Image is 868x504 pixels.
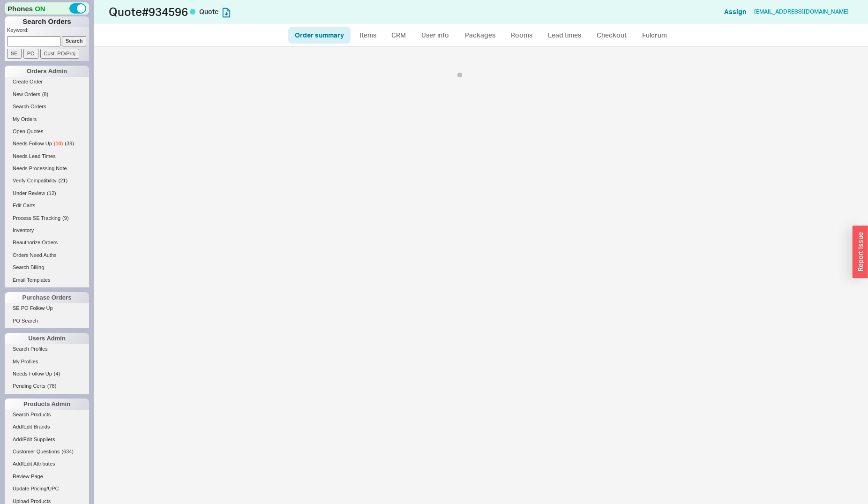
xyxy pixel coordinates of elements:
[5,114,89,124] a: My Orders
[5,275,89,285] a: Email Templates
[54,371,60,376] span: ( 4 )
[61,449,74,454] span: ( 634 )
[5,77,89,87] a: Create Order
[5,333,89,344] div: Users Admin
[199,8,218,15] span: Quote
[23,49,38,59] input: PO
[65,141,74,146] span: ( 39 )
[385,27,412,44] a: CRM
[5,2,89,15] div: Phones
[13,165,67,171] span: Needs Processing Note
[5,303,89,313] a: SE PO Follow Up
[5,369,89,379] a: Needs Follow Up(4)
[59,178,68,183] span: ( 21 )
[5,250,89,260] a: Orders Need Auths
[5,226,89,235] a: Inventory
[5,201,89,211] a: Edit Carts
[42,91,48,97] span: ( 8 )
[5,381,89,391] a: Pending Certs(78)
[288,27,351,44] a: Order summary
[5,66,89,77] div: Orders Admin
[47,190,56,196] span: ( 12 )
[5,344,89,354] a: Search Profiles
[7,49,22,59] input: SE
[5,447,89,457] a: Customer Questions(634)
[5,410,89,420] a: Search Products
[62,36,87,46] input: Search
[5,90,89,99] a: New Orders(8)
[13,215,60,221] span: Process SE Tracking
[5,238,89,248] a: Reauthorize Orders
[47,383,57,389] span: ( 78 )
[5,357,89,367] a: My Profiles
[5,263,89,272] a: Search Billing
[5,459,89,469] a: Add/Edit Attributes
[754,8,849,15] a: [EMAIL_ADDRESS][DOMAIN_NAME]
[5,435,89,444] a: Add/Edit Suppliers
[5,139,89,149] a: Needs Follow Up(10)(39)
[458,27,502,44] a: Packages
[5,292,89,303] div: Purchase Orders
[5,16,89,27] h1: Search Orders
[5,316,89,326] a: PO Search
[5,399,89,410] div: Products Admin
[5,422,89,432] a: Add/Edit Brands
[352,27,383,44] a: Items
[40,49,79,59] input: Cust. PO/Proj
[13,190,45,196] span: Under Review
[504,27,539,44] a: Rooms
[724,7,746,16] button: Assign
[54,141,63,146] span: ( 10 )
[13,383,45,389] span: Pending Certs
[13,141,52,146] span: Needs Follow Up
[62,215,68,221] span: ( 9 )
[5,127,89,136] a: Open Quotes
[109,5,436,18] h1: Quote # 934596
[5,151,89,161] a: Needs Lead Times
[13,178,57,183] span: Verify Compatibility
[5,472,89,481] a: Review Page
[35,4,45,14] span: ON
[635,27,673,44] a: Fulcrum
[541,27,588,44] a: Lead times
[5,213,89,223] a: Process SE Tracking(9)
[5,176,89,186] a: Verify Compatibility(21)
[5,484,89,494] a: Update Pricing/UPC
[5,188,89,198] a: Under Review(12)
[7,27,89,36] p: Keyword:
[590,27,633,44] a: Checkout
[414,27,456,44] a: User info
[13,371,52,376] span: Needs Follow Up
[13,91,40,97] span: New Orders
[5,102,89,112] a: Search Orders
[5,164,89,173] a: Needs Processing Note
[13,449,60,454] span: Customer Questions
